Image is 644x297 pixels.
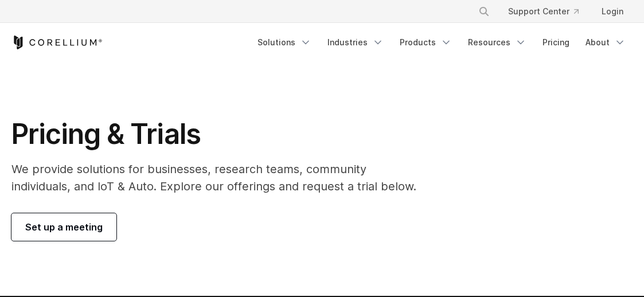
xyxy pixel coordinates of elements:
span: Set up a meeting [25,220,103,234]
button: Search [474,1,494,22]
a: Pricing [536,32,576,53]
p: We provide solutions for businesses, research teams, community individuals, and IoT & Auto. Explo... [11,161,418,195]
a: Products [393,32,459,53]
a: Industries [321,32,391,53]
div: Navigation Menu [251,32,633,53]
a: Solutions [251,32,318,53]
h1: Pricing & Trials [11,117,418,151]
a: About [579,32,633,53]
div: Navigation Menu [465,1,633,22]
a: Corellium Home [11,36,103,49]
a: Support Center [499,1,588,22]
a: Set up a meeting [11,213,116,241]
a: Resources [461,32,533,53]
a: Login [592,1,633,22]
